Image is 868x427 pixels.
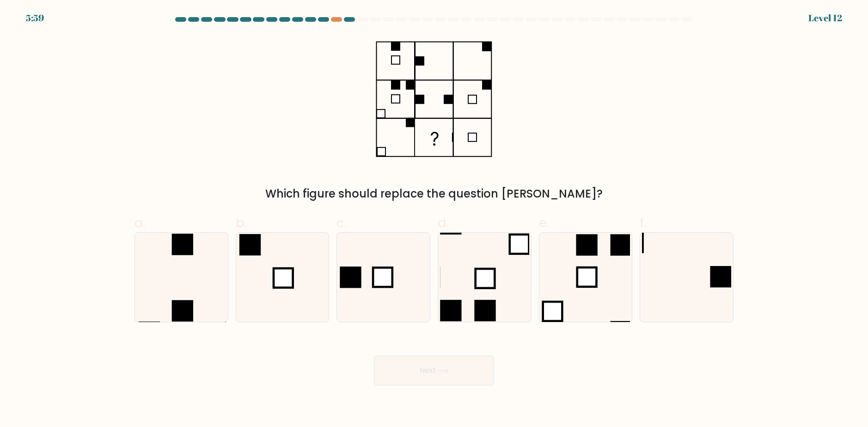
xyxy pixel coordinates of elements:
[26,11,44,25] div: 5:59
[438,214,449,232] span: d.
[374,356,494,385] button: Next
[808,11,842,25] div: Level 12
[134,214,146,232] span: a.
[640,214,646,232] span: f.
[539,214,549,232] span: e.
[336,214,347,232] span: c.
[236,214,247,232] span: b.
[140,186,728,202] div: Which figure should replace the question [PERSON_NAME]?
